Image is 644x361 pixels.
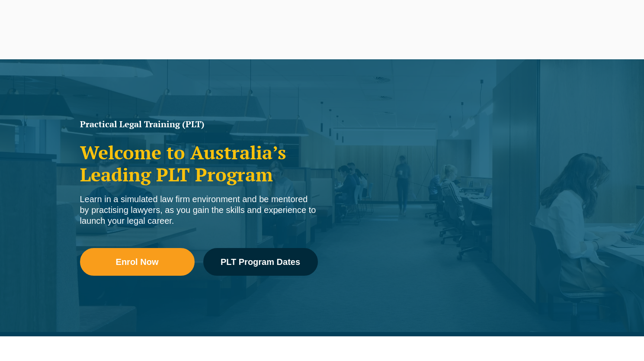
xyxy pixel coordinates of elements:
span: Enrol Now [116,258,159,266]
div: Learn in a simulated law firm environment and be mentored by practising lawyers, as you gain the ... [80,194,318,226]
h2: Welcome to Australia’s Leading PLT Program [80,142,318,185]
a: Enrol Now [80,248,195,276]
h1: Practical Legal Training (PLT) [80,120,318,129]
span: PLT Program Dates [221,258,300,266]
a: PLT Program Dates [203,248,318,276]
